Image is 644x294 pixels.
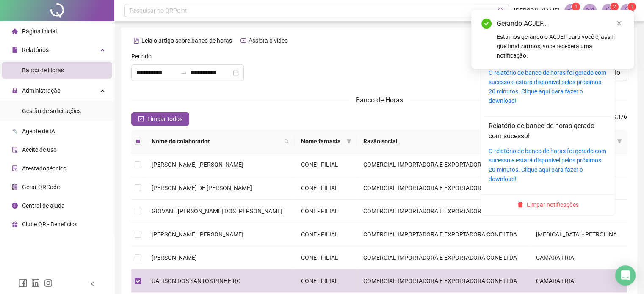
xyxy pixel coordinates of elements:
[133,38,139,44] span: file-text
[517,202,523,208] span: delete
[12,184,18,190] span: qrcode
[138,116,144,122] span: check-square
[489,148,606,182] a: O relatório de banco de horas foi gerado com sucesso e estará disponível pelos próximos 20 minuto...
[12,147,18,153] span: audit
[294,246,357,269] td: CONE - FILIAL
[44,279,53,287] span: instagram
[586,7,594,14] span: mail
[481,19,492,29] span: check-circle
[575,4,578,10] span: 1
[294,200,357,223] td: CONE - FILIAL
[22,87,61,94] span: Administração
[572,3,580,11] sup: 1
[12,28,18,34] span: home
[610,3,619,11] sup: 2
[627,3,636,11] sup: Atualize o seu contato no menu Meus Dados
[527,200,579,209] span: Limpar notificações
[615,135,624,148] span: filter
[294,269,357,293] td: CONE - FILIAL
[621,4,633,17] img: 94866
[357,176,530,200] td: COMERCIAL IMPORTADORA E EXPORTADORA CONE LTDA
[356,96,403,104] span: Banco de Horas
[22,202,65,209] span: Central de ajuda
[31,279,40,287] span: linkedin
[346,139,351,144] span: filter
[514,200,582,210] button: Limpar notificações
[12,88,18,93] span: lock
[301,137,343,146] span: Nome fantasia
[22,28,57,35] span: Página inicial
[240,38,246,44] span: youtube
[12,47,18,53] span: file
[19,279,27,287] span: facebook
[529,246,627,269] td: CAMARA FRIA
[284,139,289,144] span: search
[12,221,18,227] span: gift
[152,184,252,191] span: [PERSON_NAME] DE [PERSON_NAME]
[497,19,624,29] div: Gerando ACJEF...
[22,107,81,114] span: Gestão de solicitações
[131,112,189,126] button: Limpar todos
[152,231,243,238] span: [PERSON_NAME] [PERSON_NAME]
[282,135,291,148] span: search
[152,278,241,284] span: UALISON DOS SANTOS PINHEIRO
[90,281,96,287] span: left
[514,6,559,15] span: [PERSON_NAME]
[489,122,594,140] a: Relatório de banco de horas gerado com sucesso!
[22,47,49,53] span: Relatórios
[22,221,77,228] span: Clube QR - Beneficios
[497,32,624,60] div: Estamos gerando o ACJEF para você e, assim que finalizarmos, você receberá uma notificação.
[12,165,18,171] span: solution
[617,139,622,144] span: filter
[345,135,353,148] span: filter
[529,223,627,246] td: [MEDICAL_DATA] - PETROLINA
[22,146,57,153] span: Aceite de uso
[616,20,622,26] span: close
[22,128,55,135] span: Agente de IA
[529,269,627,293] td: CAMARA FRIA
[22,165,66,172] span: Atestado técnico
[22,67,64,74] span: Banco de Horas
[613,4,616,10] span: 2
[152,137,281,146] span: Nome do colaborador
[357,153,530,176] td: COMERCIAL IMPORTADORA E EXPORTADORA CONE LTDA
[357,246,530,269] td: COMERCIAL IMPORTADORA E EXPORTADORA CONE LTDA
[180,69,187,76] span: swap-right
[249,37,288,44] span: Assista o vídeo
[605,7,612,14] span: bell
[614,19,624,28] a: Close
[630,4,633,10] span: 1
[147,114,182,124] span: Limpar todos
[152,208,282,214] span: GIOVANE [PERSON_NAME] DOS [PERSON_NAME]
[567,7,575,14] span: notification
[141,37,232,44] span: Leia o artigo sobre banco de horas
[615,265,636,286] div: Open Intercom Messenger
[357,223,530,246] td: COMERCIAL IMPORTADORA E EXPORTADORA CONE LTDA
[12,203,18,209] span: info-circle
[22,184,60,190] span: Gerar QRCode
[180,69,187,76] span: to
[131,52,152,61] span: Período
[152,161,243,168] span: [PERSON_NAME] [PERSON_NAME]
[363,137,516,146] span: Razão social
[152,254,197,261] span: [PERSON_NAME]
[294,223,357,246] td: CONE - FILIAL
[498,8,504,14] span: search
[294,153,357,176] td: CONE - FILIAL
[294,176,357,200] td: CONE - FILIAL
[357,200,530,223] td: COMERCIAL IMPORTADORA E EXPORTADORA CONE LTDA
[357,269,530,293] td: COMERCIAL IMPORTADORA E EXPORTADORA CONE LTDA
